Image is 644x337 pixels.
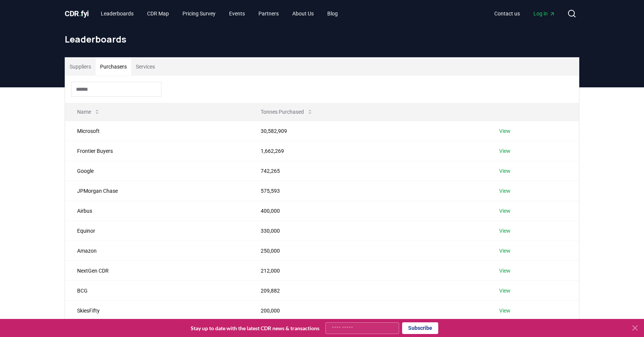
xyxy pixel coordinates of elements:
[252,7,285,20] a: Partners
[65,121,249,141] td: Microsoft
[499,127,510,135] a: View
[141,7,175,20] a: CDR Map
[488,7,561,20] nav: Main
[249,201,488,221] td: 400,000
[65,181,249,201] td: JPMorgan Chase
[499,267,510,274] a: View
[65,201,249,221] td: Airbus
[96,58,131,76] button: Purchasers
[65,281,249,300] td: BCG
[255,104,319,119] button: Tonnes Purchased
[527,7,561,20] a: Log in
[65,161,249,181] td: Google
[286,7,320,20] a: About Us
[249,300,488,320] td: 200,000
[65,141,249,161] td: Frontier Buyers
[249,261,488,281] td: 212,000
[488,7,526,20] a: Contact us
[65,33,579,45] h1: Leaderboards
[65,221,249,241] td: Equinor
[499,207,510,215] a: View
[65,300,249,320] td: SkiesFifty
[79,9,81,18] span: .
[65,58,96,76] button: Suppliers
[65,8,89,19] a: CDR.fyi
[176,7,222,20] a: Pricing Survey
[65,261,249,281] td: NextGen CDR
[499,167,510,175] a: View
[321,7,344,20] a: Blog
[249,161,488,181] td: 742,265
[249,281,488,300] td: 209,882
[499,307,510,314] a: View
[499,227,510,235] a: View
[95,7,344,20] nav: Main
[95,7,140,20] a: Leaderboards
[499,147,510,155] a: View
[249,241,488,261] td: 250,000
[71,104,106,119] button: Name
[499,187,510,195] a: View
[249,141,488,161] td: 1,662,269
[65,9,89,18] span: CDR fyi
[533,10,555,17] span: Log in
[249,181,488,201] td: 575,593
[131,58,159,76] button: Services
[223,7,251,20] a: Events
[499,247,510,255] a: View
[249,121,488,141] td: 30,582,909
[249,221,488,241] td: 330,000
[499,287,510,294] a: View
[65,241,249,261] td: Amazon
